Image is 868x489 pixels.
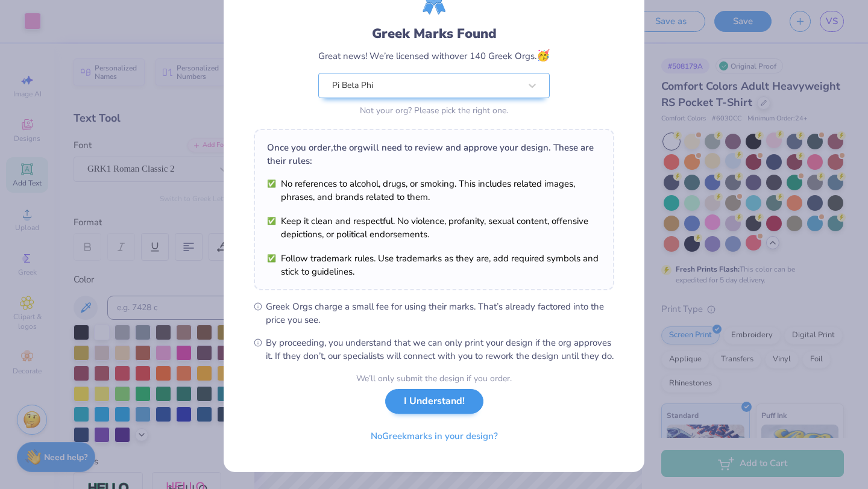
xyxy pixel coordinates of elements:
div: We’ll only submit the design if you order. [356,372,512,385]
div: Once you order, the org will need to review and approve your design. These are their rules: [267,141,601,167]
span: Greek Orgs charge a small fee for using their marks. That’s already factored into the price you see. [266,300,614,326]
span: 🥳 [536,48,550,63]
div: Greek Marks Found [318,24,550,43]
div: Not your org? Please pick the right one. [318,104,550,117]
li: Follow trademark rules. Use trademarks as they are, add required symbols and stick to guidelines. [267,252,601,278]
li: No references to alcohol, drugs, or smoking. This includes related images, phrases, and brands re... [267,177,601,204]
button: I Understand! [385,389,483,414]
div: Great news! We’re licensed with over 140 Greek Orgs. [318,48,550,64]
button: NoGreekmarks in your design? [360,424,508,449]
span: By proceeding, you understand that we can only print your design if the org approves it. If they ... [266,336,614,363]
li: Keep it clean and respectful. No violence, profanity, sexual content, offensive depictions, or po... [267,214,601,241]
